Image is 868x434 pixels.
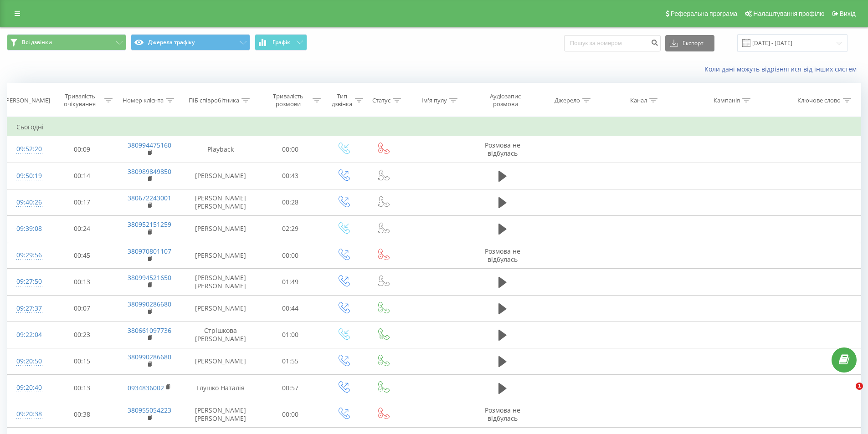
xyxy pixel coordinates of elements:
[16,220,40,238] div: 09:39:08
[257,269,324,295] td: 01:49
[257,189,324,215] td: 00:28
[184,163,257,189] td: [PERSON_NAME]
[16,273,40,291] div: 09:27:50
[128,406,171,414] a: 380955054223
[184,322,257,348] td: Стрішкова [PERSON_NAME]
[16,194,40,211] div: 09:40:26
[123,97,164,104] div: Номер клієнта
[128,194,171,202] a: 380672243001
[630,97,647,104] div: Канал
[184,269,257,295] td: [PERSON_NAME] [PERSON_NAME]
[255,34,307,51] button: Графік
[16,246,40,264] div: 09:29:56
[16,326,40,344] div: 09:22:04
[184,242,257,269] td: [PERSON_NAME]
[184,215,257,242] td: [PERSON_NAME]
[266,92,311,108] div: Тривалість розмови
[257,322,324,348] td: 01:00
[671,10,738,17] span: Реферальна програма
[49,215,115,242] td: 00:24
[128,352,171,361] a: 380990286680
[7,118,861,136] td: Сьогодні
[714,97,740,104] div: Кампанія
[7,34,126,51] button: Всі дзвінки
[184,189,257,215] td: [PERSON_NAME] [PERSON_NAME]
[128,167,171,176] a: 380989849850
[184,295,257,322] td: [PERSON_NAME]
[257,401,324,428] td: 00:00
[564,35,661,51] input: Пошук за номером
[128,326,171,335] a: 380661097736
[331,92,353,108] div: Тип дзвінка
[555,97,580,104] div: Джерело
[131,34,250,51] button: Джерела трафіку
[49,348,115,374] td: 00:15
[16,352,40,370] div: 09:20:50
[16,405,40,423] div: 09:20:38
[22,39,52,46] span: Всі дзвінки
[184,375,257,401] td: Глушко Наталія
[257,348,324,374] td: 01:55
[184,136,257,163] td: Playback
[16,140,40,158] div: 09:52:20
[49,295,115,322] td: 00:07
[257,375,324,401] td: 00:57
[184,348,257,374] td: [PERSON_NAME]
[372,97,390,104] div: Статус
[49,189,115,215] td: 00:17
[257,295,324,322] td: 00:44
[4,97,50,104] div: [PERSON_NAME]
[49,269,115,295] td: 00:13
[421,97,447,104] div: Ім'я пулу
[49,163,115,189] td: 00:14
[128,300,171,308] a: 380990286680
[797,97,841,104] div: Ключове слово
[485,406,520,423] span: Розмова не відбулась
[485,141,520,158] span: Розмова не відбулась
[49,322,115,348] td: 00:23
[272,39,290,46] span: Графік
[257,136,324,163] td: 00:00
[49,136,115,163] td: 00:09
[128,141,171,149] a: 380994475160
[128,383,164,392] a: 0934836002
[189,97,239,104] div: ПІБ співробітника
[16,167,40,185] div: 09:50:19
[184,401,257,428] td: [PERSON_NAME] [PERSON_NAME]
[257,242,324,269] td: 00:00
[856,383,863,390] span: 1
[704,65,861,73] a: Коли дані можуть відрізнятися вiд інших систем
[479,92,532,108] div: Аудіозапис розмови
[753,10,824,17] span: Налаштування профілю
[128,220,171,229] a: 380952151259
[49,375,115,401] td: 00:13
[257,215,324,242] td: 02:29
[16,300,40,317] div: 09:27:37
[49,242,115,269] td: 00:45
[16,379,40,397] div: 09:20:40
[49,401,115,428] td: 00:38
[485,247,520,264] span: Розмова не відбулась
[837,383,859,404] iframe: Intercom live chat
[665,35,714,51] button: Експорт
[128,273,171,282] a: 380994521650
[57,92,103,108] div: Тривалість очікування
[840,10,856,17] span: Вихід
[257,163,324,189] td: 00:43
[128,247,171,255] a: 380970801107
